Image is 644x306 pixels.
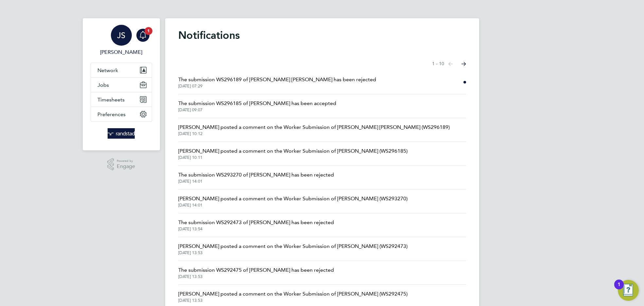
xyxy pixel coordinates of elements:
a: [PERSON_NAME] posted a comment on the Worker Submission of [PERSON_NAME] (WS296185)[DATE] 10:11 [178,147,408,160]
span: Network [97,67,118,73]
span: Jobs [97,82,109,88]
a: The submission WS296185 of [PERSON_NAME] has been accepted[DATE] 09:07 [178,99,336,113]
button: Network [91,63,152,77]
button: Preferences [91,107,152,121]
span: [PERSON_NAME] posted a comment on the Worker Submission of [PERSON_NAME] (WS296185) [178,147,408,155]
a: Go to home page [91,128,152,139]
span: The submission WS296185 of [PERSON_NAME] has been accepted [178,99,336,107]
span: Powered by [117,158,135,164]
span: [DATE] 13:53 [178,274,334,279]
a: The submission WS296189 of [PERSON_NAME] [PERSON_NAME] has been rejected[DATE] 07:29 [178,76,376,89]
a: [PERSON_NAME] posted a comment on the Worker Submission of [PERSON_NAME] (WS293270)[DATE] 14:01 [178,195,408,208]
a: The submission WS293270 of [PERSON_NAME] has been rejected[DATE] 14:01 [178,171,334,184]
span: [DATE] 07:29 [178,84,376,89]
nav: Main navigation [83,18,160,150]
a: [PERSON_NAME] posted a comment on the Worker Submission of [PERSON_NAME] (WS292473)[DATE] 13:53 [178,242,408,255]
a: Powered byEngage [107,158,135,171]
button: Timesheets [91,92,152,107]
span: JS [117,31,125,39]
span: The submission WS292473 of [PERSON_NAME] has been rejected [178,219,334,226]
span: The submission WS296189 of [PERSON_NAME] [PERSON_NAME] has been rejected [178,76,376,84]
span: [PERSON_NAME] posted a comment on the Worker Submission of [PERSON_NAME] (WS293270) [178,195,408,203]
a: [PERSON_NAME] posted a comment on the Worker Submission of [PERSON_NAME] [PERSON_NAME] (WS296189)... [178,123,450,136]
span: Timesheets [97,97,125,103]
a: The submission WS292473 of [PERSON_NAME] has been rejected[DATE] 13:54 [178,219,334,232]
span: [DATE] 10:12 [178,131,450,136]
a: JS[PERSON_NAME] [91,25,152,56]
span: The submission WS292475 of [PERSON_NAME] has been rejected [178,266,334,274]
span: [PERSON_NAME] posted a comment on the Worker Submission of [PERSON_NAME] [PERSON_NAME] (WS296189) [178,123,450,131]
span: [DATE] 09:07 [178,107,336,113]
a: [PERSON_NAME] posted a comment on the Worker Submission of [PERSON_NAME] (WS292475)[DATE] 13:53 [178,290,408,303]
button: Open Resource Center, 1 new notification [618,280,639,301]
span: [DATE] 10:11 [178,155,408,160]
span: [DATE] 13:54 [178,226,334,232]
div: 1 [618,284,620,293]
span: [PERSON_NAME] posted a comment on the Worker Submission of [PERSON_NAME] (WS292473) [178,242,408,250]
a: 1 [136,25,149,46]
span: Engage [117,164,135,169]
span: [DATE] 13:53 [178,298,408,303]
a: The submission WS292475 of [PERSON_NAME] has been rejected[DATE] 13:53 [178,266,334,279]
span: [DATE] 14:01 [178,179,334,184]
span: [DATE] 13:53 [178,250,408,255]
nav: Select page of notifications list [432,57,466,70]
span: [PERSON_NAME] posted a comment on the Worker Submission of [PERSON_NAME] (WS292475) [178,290,408,298]
img: randstad-logo-retina.png [108,128,135,139]
span: 1 [145,27,152,35]
span: Preferences [97,111,126,117]
span: [DATE] 14:01 [178,203,408,208]
span: Jamie Scattergood [91,48,152,56]
button: Jobs [91,78,152,92]
h1: Notifications [178,29,466,42]
span: 1 - 10 [432,61,444,67]
span: The submission WS293270 of [PERSON_NAME] has been rejected [178,171,334,179]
